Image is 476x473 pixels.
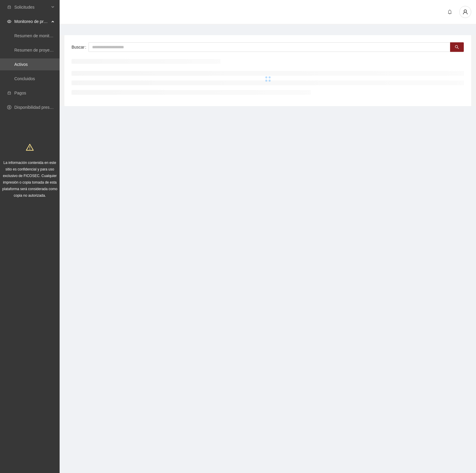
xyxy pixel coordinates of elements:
[14,15,49,27] span: Monitoreo de proyectos
[72,42,89,52] label: Buscar
[14,1,49,13] span: Solicitudes
[2,161,58,198] span: La información contenida en este sitio es confidencial y para uso exclusivo de FICOSEC. Cualquier...
[14,91,26,95] a: Pagos
[445,10,454,14] span: bell
[455,45,459,50] span: search
[14,76,35,81] a: Concluidos
[459,6,471,18] button: user
[14,33,58,38] a: Resumen de monitoreo
[7,19,11,24] span: eye
[450,42,464,52] button: search
[445,7,455,17] button: bell
[14,62,28,67] a: Activos
[26,143,34,151] span: warning
[460,9,471,15] span: user
[7,5,11,9] span: inbox
[14,48,78,52] a: Resumen de proyectos aprobados
[14,105,65,110] a: Disponibilidad presupuestal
